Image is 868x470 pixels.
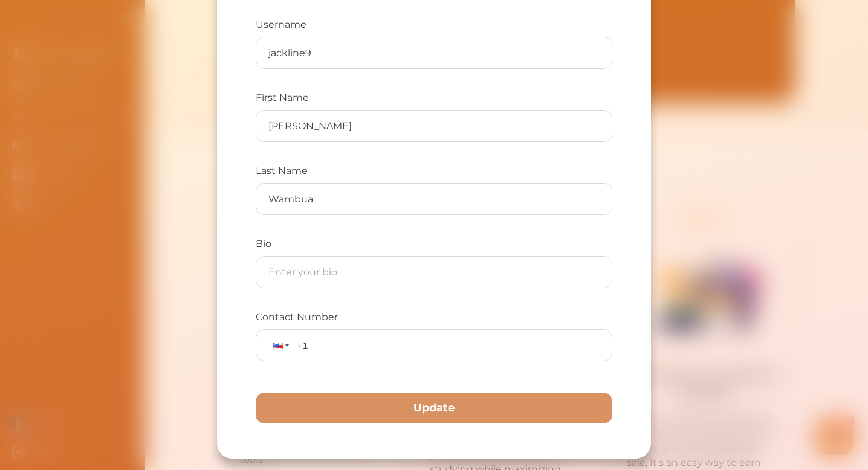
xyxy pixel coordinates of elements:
input: Enter your last name [256,184,612,214]
p: Username [256,18,612,32]
i: 1 [268,1,277,10]
div: United States: + 1 [268,330,291,361]
p: Last Name [256,164,612,178]
button: Update [256,393,612,423]
p: First Name [256,91,612,105]
p: Bio [256,237,612,251]
input: Enter your first name [256,111,612,141]
p: Contact Number [256,310,612,324]
input: 1 (702) 123-4567 [268,330,450,361]
input: Enter your bio [256,257,612,288]
input: Enter your username [256,37,612,68]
